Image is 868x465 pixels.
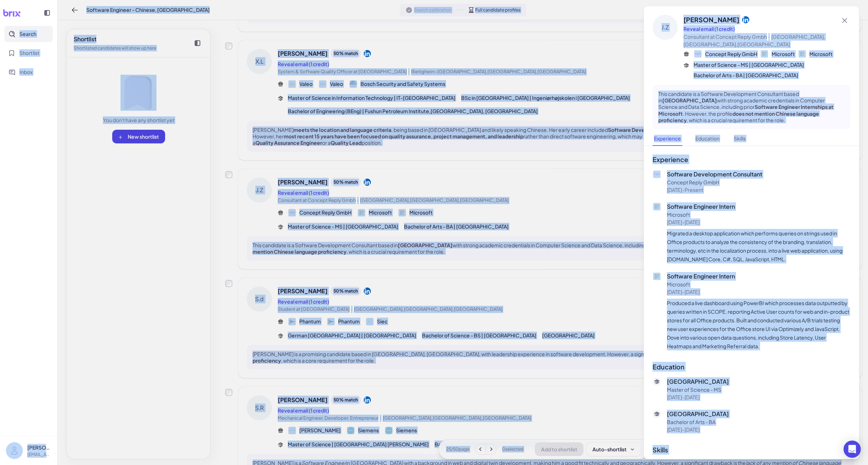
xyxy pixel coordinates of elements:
span: Shortlist [19,49,40,57]
button: Search [4,26,53,42]
img: 公司logo [761,50,768,57]
button: Education [694,132,721,146]
img: user_logo.png [6,442,23,459]
p: [PERSON_NAME] [27,444,51,451]
span: [PERSON_NAME] [683,15,739,24]
span: Search [19,30,36,38]
span: Master of Science - MS | [GEOGRAPHIC_DATA] [694,61,804,69]
button: Experience [653,132,682,146]
p: [DATE] - [DATE] [667,288,850,296]
p: [DATE] - [DATE] [667,426,729,433]
p: Software Development Consultant [667,170,762,179]
p: [GEOGRAPHIC_DATA] [667,377,729,386]
p: Migrated a desktop application which performs queries on strings used in Office products to analy... [667,229,850,263]
button: Skills [732,132,747,146]
span: Consultant at Concept Reply Gmbh [683,33,767,40]
button: Shortlist [4,45,53,61]
p: Produced a live dashboard using PowerBI which processes data outputted by queries written in SCOP... [667,299,850,350]
span: Microsoft [772,50,795,58]
span: Microsoft [809,50,833,58]
strong: does not mention Chinese language proficiency [658,110,819,123]
p: Microsoft [667,281,850,288]
h3: Experience [653,155,850,164]
nav: Tabs [653,132,850,146]
button: Reveal email (1 credit) [683,25,735,33]
p: Software Engineer Intern [667,272,850,281]
img: 公司logo [653,273,660,280]
img: 公司logo [799,50,806,57]
img: 公司logo [694,50,701,57]
p: Concept Reply GmbH [667,179,762,186]
span: Inbox [19,68,33,76]
img: 公司logo [653,203,660,210]
p: This candidate is a Software Development Consultant based in with strong academic credentials in ... [658,91,845,123]
strong: Software Engineer Internships at Microsoft [658,103,833,116]
p: Software Engineer Intern [667,202,850,211]
span: Concept Reply GmbH [705,50,757,58]
p: Master of Science - MS [667,386,729,393]
p: Microsoft [667,211,850,218]
p: [DATE] - [DATE] [667,393,729,401]
span: · [768,33,770,40]
h3: Education [653,362,850,372]
p: [EMAIL_ADDRESS][DOMAIN_NAME] [27,451,51,458]
p: [GEOGRAPHIC_DATA] [667,410,729,418]
strong: [GEOGRAPHIC_DATA] [662,97,717,103]
img: 公司logo [653,171,660,178]
h3: Skills [653,445,850,455]
p: [DATE] - Present [667,186,762,194]
button: Inbox [4,64,53,80]
span: Bachelor of Arts - BA | [GEOGRAPHIC_DATA] [694,72,798,79]
div: Open Intercom Messenger [844,441,861,458]
p: [DATE] - [DATE] [667,218,850,226]
div: J.Z [653,15,678,40]
p: Bachelor of Arts - BA [667,418,729,426]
